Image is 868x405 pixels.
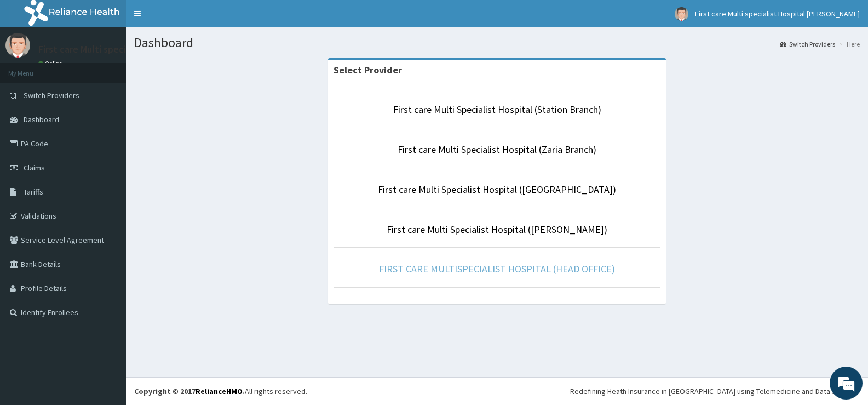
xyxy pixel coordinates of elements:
strong: Select Provider [334,64,402,76]
img: User Image [5,33,30,58]
span: First care Multi specialist Hospital [PERSON_NAME] [695,9,860,19]
span: Dashboard [24,115,59,124]
a: First care Multi Specialist Hospital ([PERSON_NAME]) [387,223,607,236]
a: RelianceHMO [196,386,243,396]
a: Switch Providers [780,39,835,49]
a: First care Multi Specialist Hospital (Zaria Branch) [398,143,596,156]
h1: Dashboard [134,36,860,50]
a: FIRST CARE MULTISPECIALIST HOSPITAL (HEAD OFFICE) [379,263,615,275]
p: First care Multi specialist Hospital [PERSON_NAME] [38,44,257,54]
a: First care Multi Specialist Hospital ([GEOGRAPHIC_DATA]) [378,183,616,196]
a: Online [38,60,65,67]
span: Claims [24,163,45,173]
a: First care Multi Specialist Hospital (Station Branch) [393,103,601,116]
footer: All rights reserved. [126,377,868,405]
img: User Image [675,7,688,21]
span: Tariffs [24,187,43,197]
li: Here [836,39,860,49]
div: Redefining Heath Insurance in [GEOGRAPHIC_DATA] using Telemedicine and Data Science! [570,386,860,397]
strong: Copyright © 2017 . [134,386,245,396]
span: Switch Providers [24,90,79,100]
